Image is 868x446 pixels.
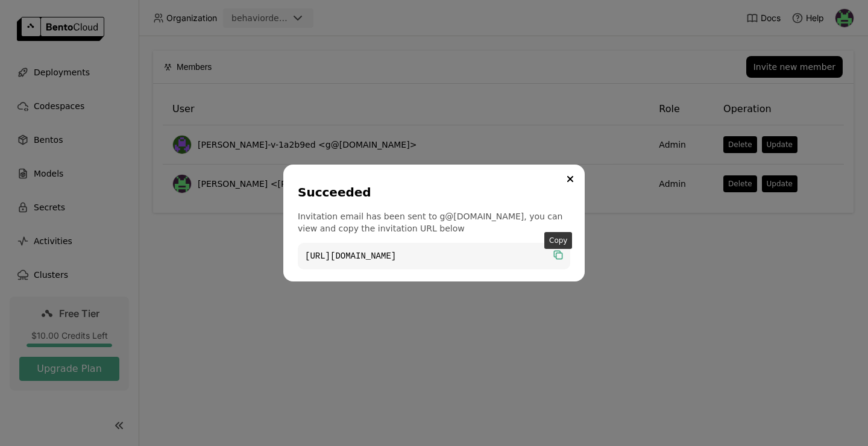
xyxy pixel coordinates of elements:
[563,172,577,186] button: Close
[283,165,585,281] div: dialog
[298,184,565,201] div: Succeeded
[298,243,570,269] code: [URL][DOMAIN_NAME]
[544,232,572,249] div: Copy
[298,210,570,234] p: Invitation email has been sent to g@[DOMAIN_NAME], you can view and copy the invitation URL below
